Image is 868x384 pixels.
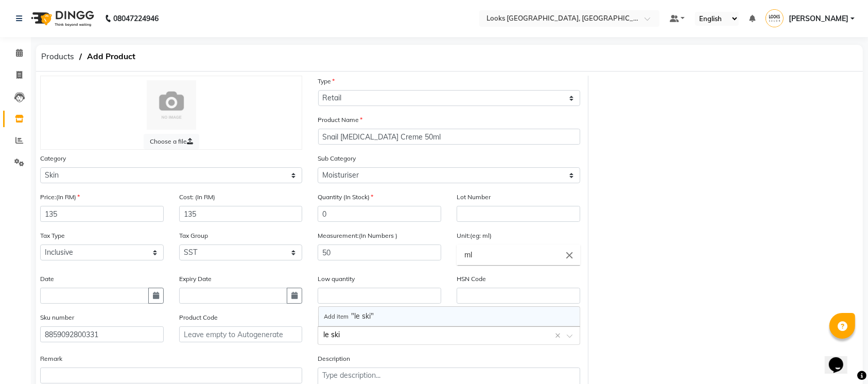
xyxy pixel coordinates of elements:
[318,354,350,363] label: Description
[40,231,65,240] label: Tax Type
[144,134,199,149] label: Choose a file
[457,193,491,202] label: Lot Number
[82,47,141,66] span: Add Product
[564,250,575,261] i: Close
[318,154,356,163] label: Sub Category
[179,231,208,240] label: Tax Group
[318,115,363,125] label: Product Name
[555,330,564,341] span: Clear all
[318,306,581,326] ng-dropdown-panel: Options list
[324,313,351,320] span: Add item
[26,4,97,33] img: logo
[179,193,215,202] label: Cost: (In RM)
[318,193,373,202] label: Quantity (In Stock)
[40,274,54,284] label: Date
[40,354,62,363] label: Remark
[318,274,355,284] label: Low quantity
[457,231,492,240] label: Unit:(eg: ml)
[766,9,784,27] img: Ajay Choudhary
[179,326,303,342] input: Leave empty to Autogenerate
[324,311,374,321] span: "le ski"
[457,274,486,284] label: HSN Code
[825,343,858,374] iframe: chat widget
[113,4,159,33] b: 08047224946
[40,154,66,163] label: Category
[318,77,335,86] label: Type
[179,313,218,322] label: Product Code
[40,313,74,322] label: Sku number
[36,47,79,66] span: Products
[789,13,848,24] span: [PERSON_NAME]
[179,274,212,284] label: Expiry Date
[318,231,397,240] label: Measurement:(In Numbers )
[147,80,196,130] img: Cinque Terre
[40,193,80,202] label: Price:(In RM)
